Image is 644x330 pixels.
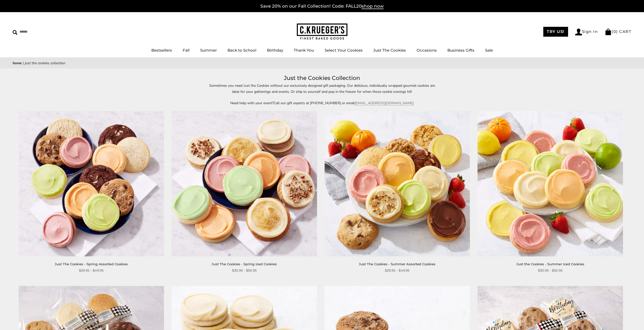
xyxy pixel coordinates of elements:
a: TRY US! [543,27,568,37]
img: Search [13,30,17,35]
span: $29.95 - $49.95 [79,268,103,273]
a: Just The Cookies [373,48,406,53]
span: | [23,61,24,65]
a: Business Gifts [447,48,474,53]
a: Summer [200,48,217,53]
a: Just the Cookies - Summer Iced Cookies [516,262,584,266]
span: Just the Cookies Collection [25,61,65,65]
img: Just The Cookies - Summer Assorted Cookies [325,111,470,256]
img: Just The Cookies - Spring Iced Cookies [172,111,317,256]
a: Fall [183,48,190,53]
a: Sale [485,48,493,53]
span: $30.95 - $50.95 [232,268,257,273]
img: Just The Cookies - Spring Assorted Cookies [19,111,164,256]
a: Select Your Cookies [325,48,363,53]
span: $30.95 - $50.95 [538,268,563,273]
img: Account [575,29,582,35]
span: shop now [362,4,384,9]
span: 0 [613,29,616,34]
img: Bag [605,29,612,35]
a: Just The Cookies - Summer Assorted Cookies [359,262,435,266]
a: [EMAIL_ADDRESS][DOMAIN_NAME] [355,101,414,105]
h1: Just the Cookies Collection [20,74,624,83]
img: C.KRUEGER'S [297,24,347,40]
a: Bestsellers [151,48,172,53]
a: Birthday [267,48,283,53]
span: Call our gift experts at [PHONE_NUMBER] or email [274,101,355,105]
span: $29.95 - $49.95 [385,268,409,273]
p: Need help with your event? [206,100,439,106]
input: Search [13,28,73,36]
a: Home [13,61,22,65]
a: Occasions [417,48,437,53]
a: Sign In [575,29,598,35]
nav: breadcrumbs [13,60,631,66]
a: (0) CART [605,29,631,34]
img: Just the Cookies - Summer Iced Cookies [477,111,623,256]
a: Just The Cookies - Spring Iced Cookies [212,262,277,266]
a: Thank You [294,48,314,53]
a: Save 20% on our Fall Collection! Code: FALL20shop now [260,4,384,9]
a: Just The Cookies - Spring Assorted Cookies [55,262,128,266]
a: Back to School [227,48,256,53]
p: Sometimes you need Just the Cookies without our exclusively designed gift packaging. Our deliciou... [206,83,439,94]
